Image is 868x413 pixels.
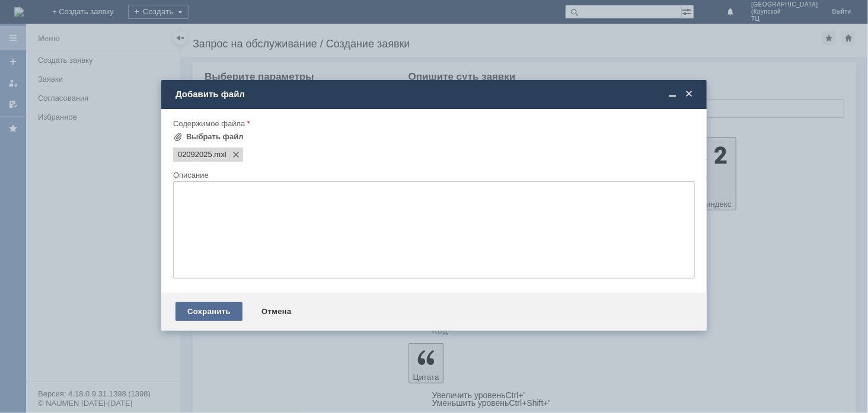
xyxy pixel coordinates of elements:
[173,120,693,127] div: Содержимое файла
[212,150,226,159] span: 02092025.mxl
[173,171,693,179] div: Описание
[666,89,678,100] span: Свернуть (Ctrl + M)
[683,89,695,100] span: Закрыть
[5,5,173,24] div: добрый день прошу удалить отложенные чеки
[175,89,695,100] div: Добавить файл
[178,150,212,159] span: 02092025.mxl
[186,132,244,142] div: Выбрать файл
